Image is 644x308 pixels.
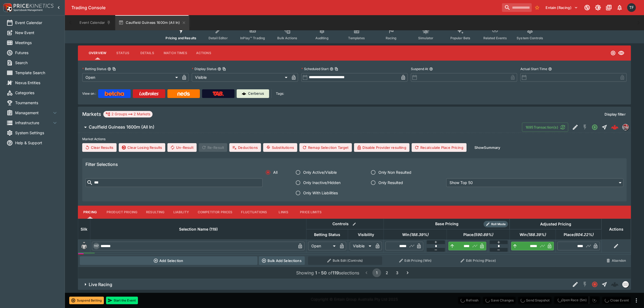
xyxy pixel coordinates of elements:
[273,169,278,175] span: All
[484,221,508,227] div: Show/hide Price Roll mode configuration.
[582,3,592,12] button: Connected to PK
[78,279,570,290] button: Live Racing
[303,190,338,196] span: Only With Liabilities
[308,256,382,265] button: Bulk Edit (Controls)
[411,67,428,71] p: Suspend At
[139,91,159,96] img: Ladbrokes
[15,120,52,126] span: Infrastructure
[82,73,180,82] div: Open
[177,91,190,96] img: Neds
[593,3,603,12] button: Toggle light/dark mode
[473,231,493,238] em: ( 590.89 %)
[352,231,380,238] span: Visibility
[471,143,504,152] button: ShowSummary
[303,169,337,175] span: Only Active/Visible
[14,4,54,8] img: PriceKinetics
[106,297,138,304] button: Start the Event
[623,124,629,130] img: pricekinetics
[248,91,264,96] p: Cerberus
[361,268,413,277] nav: pagination navigation
[351,221,358,228] button: Bulk edit
[296,206,326,219] button: Price Limits
[82,67,106,71] p: Betting Status
[93,244,100,248] span: 117
[76,15,114,30] button: Event Calendar
[192,73,289,82] div: Visible
[15,50,58,55] span: Futures
[89,282,112,287] h6: Live Racing
[105,91,124,96] img: Betcha
[15,100,58,106] span: Tournaments
[107,67,111,71] button: Betting StatusCopy To Clipboard
[301,67,329,71] p: Scheduled Start
[483,36,507,40] span: Related Events
[82,89,96,98] label: View on :
[623,281,629,287] img: liveracing
[457,231,499,238] span: Place(590.89%)
[574,231,593,238] em: ( 604.22 %)
[259,256,305,265] button: Bulk Add Selections via CSV Data
[332,270,339,276] b: 119
[522,123,568,132] button: 1695Transaction(s)
[306,219,384,229] th: Controls
[600,122,609,132] button: Straight
[209,36,228,40] span: Detail Editor
[199,143,227,152] span: Re-Result
[315,36,329,40] span: Auditing
[78,206,102,219] button: Pricing
[383,268,391,277] button: Go to page 2
[222,67,226,71] button: Copy To Clipboard
[277,36,297,40] span: Bulk Actions
[626,2,638,14] button: Tom Flynn
[609,122,620,133] a: 6d095a23-7730-49f2-a2eb-dc1ad31d2424
[169,206,193,219] button: Liability
[229,143,261,152] button: Deductions
[348,36,365,40] span: Templates
[15,60,58,65] span: Search
[2,2,12,13] img: PriceKinetics Logo
[237,206,272,219] button: Fluctuations
[633,297,640,304] button: more
[217,67,221,71] button: Display StatusCopy To Clipboard
[622,124,629,130] div: pricekinetics
[161,24,547,43] div: Event type filters
[378,180,403,185] span: Only Resulted
[527,231,546,238] em: ( 188.39 %)
[15,80,58,86] span: Nexus Entities
[315,270,327,276] b: 1 - 50
[448,256,508,265] button: Edit Pricing (Place)
[308,242,338,250] div: Open
[15,70,58,76] span: Template Search
[14,9,43,11] img: Sportsbook Management
[15,90,58,96] span: Categories
[167,143,196,152] span: Un-Result
[622,281,629,288] div: liveracing
[192,67,216,71] p: Display Status
[615,3,625,12] button: Notifications
[237,89,269,98] a: Cerberus
[433,221,461,227] div: Base Pricing
[627,3,636,12] div: Tom Flynn
[385,256,445,265] button: Edit Pricing (Win)
[135,47,159,60] button: Details
[296,270,359,276] p: Showing of selections
[78,219,90,240] th: Silk
[142,206,169,219] button: Resulting
[592,281,598,288] svg: Closed
[84,47,111,60] button: Overview
[78,122,522,133] button: Caulfield Guineas 1600m (All In)
[240,36,265,40] span: InPlay™ Trading
[85,162,623,167] h6: Filter Selections
[409,231,428,238] em: ( 188.39 %)
[276,89,284,98] label: Tags:
[89,124,154,130] h6: Caulfield Guineas 1600m (All In)
[105,111,150,117] div: 2 Groups 2 Markets
[600,280,609,289] button: Straight
[517,36,543,40] span: System Controls
[191,47,216,60] button: Actions
[350,242,373,250] div: Visible
[418,36,433,40] span: Simulator
[15,40,58,45] span: Meetings
[510,219,602,229] th: Adjusted Pricing
[543,3,581,12] button: Select Tenant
